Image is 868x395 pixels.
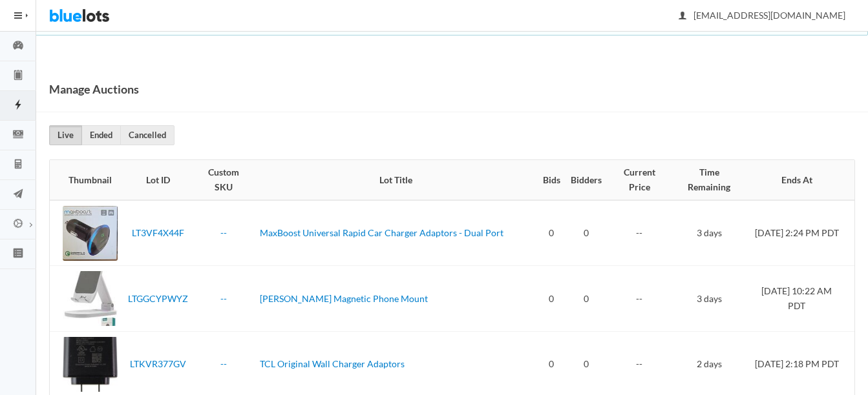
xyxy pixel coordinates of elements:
[538,266,566,332] td: 0
[607,266,672,332] td: --
[538,200,566,266] td: 0
[672,160,746,200] th: Time Remaining
[672,200,746,266] td: 3 days
[128,293,188,304] a: LTGGCYPWYZ
[538,160,566,200] th: Bids
[746,160,854,200] th: Ends At
[49,79,139,99] h1: Manage Auctions
[220,227,227,238] a: --
[132,227,184,238] a: LT3VF4X44F
[607,160,672,200] th: Current Price
[566,266,607,332] td: 0
[220,293,227,304] a: --
[260,358,405,369] a: TCL Original Wall Charger Adaptors
[130,358,186,369] a: LTKVR377GV
[50,160,123,200] th: Thumbnail
[746,266,854,332] td: [DATE] 10:22 AM PDT
[679,10,845,21] span: [EMAIL_ADDRESS][DOMAIN_NAME]
[123,160,193,200] th: Lot ID
[672,266,746,332] td: 3 days
[607,200,672,266] td: --
[676,10,689,23] ion-icon: person
[566,160,607,200] th: Bidders
[49,125,82,145] a: Live
[220,358,227,369] a: --
[746,200,854,266] td: [DATE] 2:24 PM PDT
[255,160,538,200] th: Lot Title
[120,125,175,145] a: Cancelled
[566,200,607,266] td: 0
[193,160,255,200] th: Custom SKU
[260,293,428,304] a: [PERSON_NAME] Magnetic Phone Mount
[81,125,121,145] a: Ended
[260,227,503,238] a: MaxBoost Universal Rapid Car Charger Adaptors - Dual Port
